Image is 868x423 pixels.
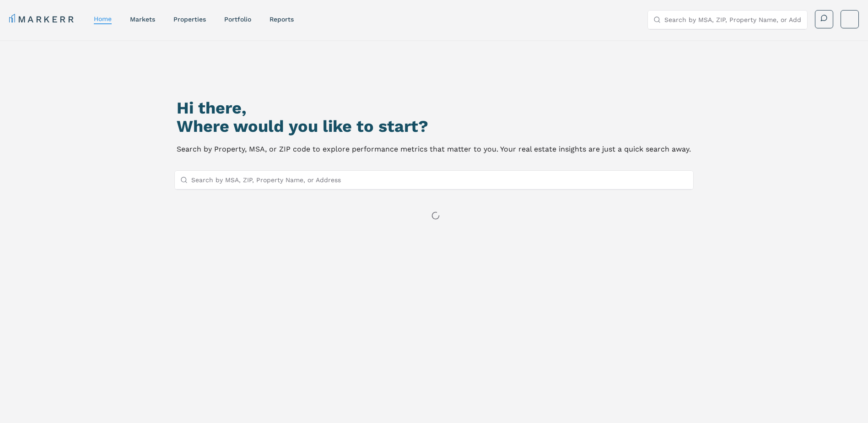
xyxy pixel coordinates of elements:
[270,16,294,23] a: reports
[130,16,155,23] a: markets
[173,16,206,23] a: properties
[664,11,802,29] input: Search by MSA, ZIP, Property Name, or Address
[177,99,691,117] h1: Hi there,
[9,13,75,26] a: MARKERR
[177,143,691,156] p: Search by Property, MSA, or ZIP code to explore performance metrics that matter to you. Your real...
[224,16,251,23] a: Portfolio
[94,15,112,22] a: home
[177,117,691,136] h2: Where would you like to start?
[191,171,688,189] input: Search by MSA, ZIP, Property Name, or Address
